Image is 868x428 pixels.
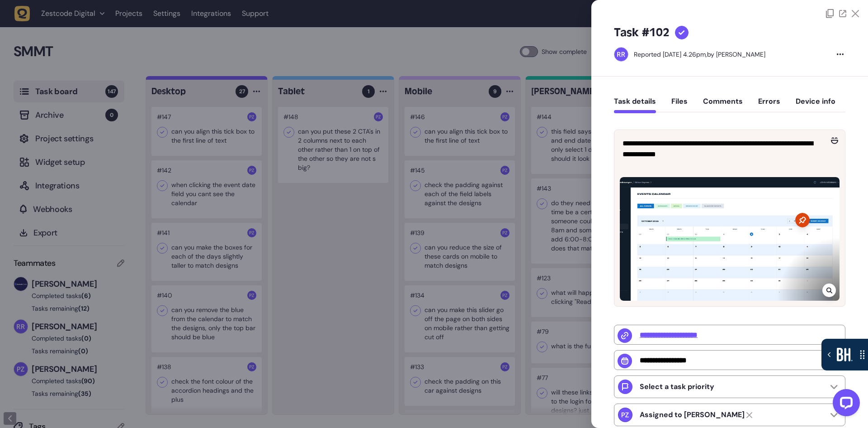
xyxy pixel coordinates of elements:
p: Select a task priority [640,382,714,391]
button: Comments [703,97,743,113]
button: Device info [796,97,835,113]
iframe: LiveChat chat widget [826,385,863,423]
div: Reported [DATE] 4.26pm, [634,50,707,58]
button: Errors [758,97,780,113]
button: Task details [614,97,656,113]
div: by [PERSON_NAME] [634,50,765,59]
h5: Task #102 [614,25,670,40]
strong: Paris Zisis [640,410,745,419]
button: Files [671,97,688,113]
img: Riki-leigh Robinson [614,48,628,61]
